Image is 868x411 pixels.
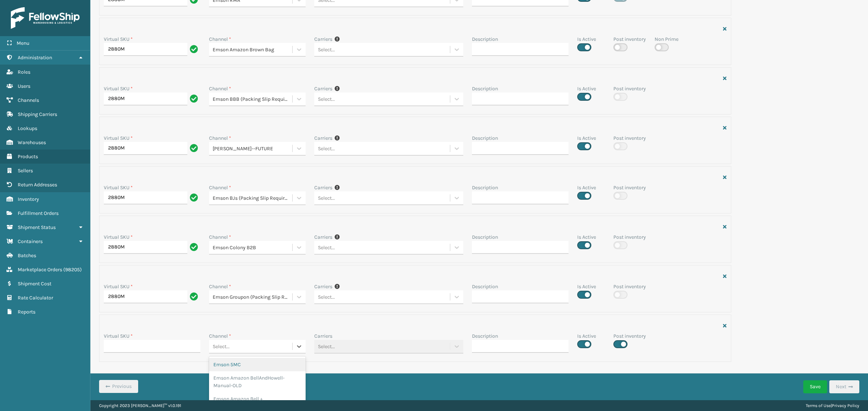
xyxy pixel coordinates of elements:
[18,125,37,131] span: Lookups
[472,283,498,290] label: Description
[213,244,293,251] div: Emson Colony B2B
[18,153,38,160] span: Products
[314,85,332,92] label: Carriers
[18,224,56,230] span: Shipment Status
[213,145,293,152] div: [PERSON_NAME]--FUTURE
[472,184,498,191] label: Description
[613,35,646,43] label: Post inventory
[213,343,230,350] div: Select...
[318,145,335,152] div: Select...
[213,293,293,301] div: Emson Groupon (Packing Slip Required)
[18,69,30,75] span: Roles
[472,332,498,340] label: Description
[209,371,306,392] div: Emson Amazon BellAndHowell-Manual-OLD
[18,139,46,146] span: Warehouses
[209,283,231,290] label: Channel
[18,83,30,89] span: Users
[472,134,498,142] label: Description
[806,403,831,408] a: Terms of Use
[104,85,133,92] label: Virtual SKU
[613,283,646,290] label: Post inventory
[99,380,138,393] button: Previous
[829,380,859,393] button: Next
[209,358,306,371] div: Emson 5MC
[104,184,133,191] label: Virtual SKU
[18,267,62,273] span: Marketplace Orders
[209,85,231,92] label: Channel
[18,168,33,174] span: Sellers
[613,134,646,142] label: Post inventory
[209,134,231,142] label: Channel
[209,233,231,241] label: Channel
[314,283,332,290] label: Carriers
[577,233,596,241] label: Is Active
[577,332,596,340] label: Is Active
[806,400,859,411] div: |
[104,35,133,43] label: Virtual SKU
[318,194,335,202] div: Select...
[314,233,332,241] label: Carriers
[213,95,293,103] div: Emson BBB (Packing Slip Required)
[314,35,332,43] label: Carriers
[314,134,332,142] label: Carriers
[577,184,596,191] label: Is Active
[318,293,335,301] div: Select...
[18,210,59,216] span: Fulfillment Orders
[18,55,52,61] span: Administration
[104,134,133,142] label: Virtual SKU
[613,233,646,241] label: Post inventory
[209,184,231,191] label: Channel
[314,332,332,340] label: Carriers
[18,238,43,245] span: Containers
[577,134,596,142] label: Is Active
[18,182,57,188] span: Return Addresses
[613,184,646,191] label: Post inventory
[832,403,859,408] a: Privacy Policy
[655,35,678,43] label: Non Prime
[577,283,596,290] label: Is Active
[104,233,133,241] label: Virtual SKU
[213,46,293,53] div: Emson Amazon Brown Bag
[314,184,332,191] label: Carriers
[104,283,133,290] label: Virtual SKU
[577,85,596,92] label: Is Active
[209,35,231,43] label: Channel
[613,332,646,340] label: Post inventory
[577,35,596,43] label: Is Active
[18,309,35,315] span: Reports
[472,35,498,43] label: Description
[99,400,181,411] p: Copyright 2023 [PERSON_NAME]™ v 1.0.191
[17,40,29,46] span: Menu
[11,7,80,29] img: logo
[472,85,498,92] label: Description
[18,295,53,301] span: Rate Calculator
[18,196,39,202] span: Inventory
[472,233,498,241] label: Description
[18,281,51,287] span: Shipment Cost
[803,380,827,393] button: Save
[318,95,335,103] div: Select...
[613,85,646,92] label: Post inventory
[63,267,82,273] span: ( 98205 )
[18,252,36,259] span: Batches
[318,46,335,53] div: Select...
[18,111,57,117] span: Shipping Carriers
[104,332,133,340] label: Virtual SKU
[18,97,39,103] span: Channels
[213,194,293,202] div: Emson BJs (Packing Slip Required)--FUTURE
[209,332,231,340] label: Channel
[318,244,335,251] div: Select...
